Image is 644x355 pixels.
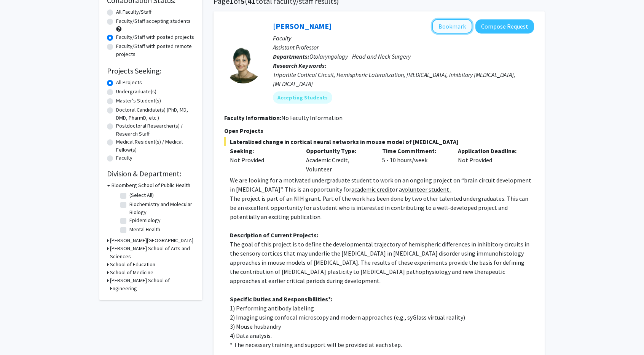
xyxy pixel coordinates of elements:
button: Add Tara Deemyad to Bookmarks [432,19,472,34]
div: Academic Credit, Volunteer [300,146,376,174]
h3: School of Education [110,261,155,269]
span: No Faculty Information [281,114,343,122]
h3: School of Medicine [110,269,153,277]
p: * The necessary training and support will be provided at each step. [230,340,534,349]
label: Faculty/Staff with posted projects [116,33,194,41]
h3: Bloomberg School of Public Health [112,181,190,189]
h3: [PERSON_NAME][GEOGRAPHIC_DATA] [110,237,193,245]
label: Postdoctoral Researcher(s) / Research Staff [116,122,194,138]
p: 1) Performing antibody labeling [230,304,534,313]
p: 3) Mouse husbandry [230,322,534,331]
h3: [PERSON_NAME] School of Engineering [110,277,194,293]
label: All Faculty/Staff [116,8,151,16]
label: Master's Student(s) [116,97,161,105]
label: Faculty/Staff accepting students [116,17,191,25]
label: (Select All) [129,191,154,199]
u: volunteer student . [402,185,451,193]
p: Opportunity Type: [306,146,371,155]
span: Otolaryngology - Head and Neck Surgery [309,53,411,60]
label: Doctoral Candidate(s) (PhD, MD, DMD, PharmD, etc.) [116,106,194,122]
h2: Division & Department: [107,169,194,178]
label: Faculty/Staff with posted remote projects [116,42,194,58]
label: Epidemiology [129,216,161,224]
div: Not Provided [230,155,295,165]
mat-chip: Accepting Students [273,91,332,104]
p: The goal of this project is to define the developmental trajectory of hemispheric differences in ... [230,240,534,285]
p: Application Deadline: [458,146,523,155]
label: Mental Health [129,225,160,233]
u: Description of Current Projects: [230,231,318,239]
h3: [PERSON_NAME] School of Arts and Sciences [110,245,194,261]
p: The project is part of an NIH grant. Part of the work has been done by two other talented undergr... [230,194,534,221]
label: All Projects [116,78,142,86]
p: 2) Imaging using confocal microscopy and modern approaches (e.g., syGlass virtual reality) [230,313,534,322]
p: We are looking for a motivated undergraduate student to work on an ongoing project on “brain circ... [230,176,534,194]
p: Open Projects [224,126,534,135]
span: Lateralized change in cortical neural networks in mouse model of [MEDICAL_DATA] [224,137,534,146]
b: Departments: [273,53,309,60]
div: Tripartite Cortical Circuit, Hemispheric Lateralization, [MEDICAL_DATA], Inhibitory [MEDICAL_DATA... [273,70,534,88]
div: 5 - 10 hours/week [376,146,453,174]
label: Medical Resident(s) / Medical Fellow(s) [116,138,194,154]
p: Time Commitment: [382,146,447,155]
label: Biochemistry and Molecular Biology [129,200,193,216]
p: Assistant Professor [273,43,534,52]
button: Compose Request to Tara Deemyad [475,19,534,34]
p: Faculty [273,34,534,43]
u: Specific Duties and Responsibilities*: [230,295,332,303]
b: Faculty Information: [224,114,281,122]
u: academic credit [351,185,392,193]
label: Undergraduate(s) [116,88,156,96]
p: 4) Data analysis. [230,331,534,340]
a: [PERSON_NAME] [273,21,332,31]
p: Seeking: [230,146,295,155]
h2: Projects Seeking: [107,66,194,75]
div: Not Provided [452,146,528,174]
b: Research Keywords: [273,62,327,69]
iframe: Chat [6,321,32,349]
label: Faculty [116,154,132,162]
